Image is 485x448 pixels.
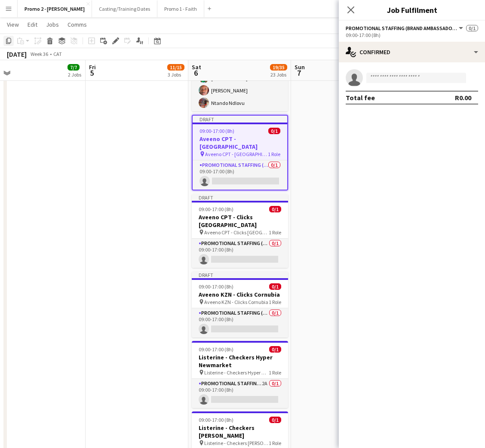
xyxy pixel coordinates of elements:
[192,213,288,229] h3: Aveeno CPT - Clicks [GEOGRAPHIC_DATA]
[268,151,280,157] span: 1 Role
[295,63,305,71] span: Sun
[204,369,269,376] span: Listerine - Checkers Hyper Newmarket
[346,32,478,38] div: 09:00-17:00 (8h)
[68,21,87,28] span: Comms
[28,51,50,57] span: Week 36
[205,151,268,157] span: Aveeno CPT - [GEOGRAPHIC_DATA]
[466,25,478,31] span: 0/1
[167,64,184,71] span: 11/15
[53,51,62,57] div: CAT
[293,68,305,78] span: 7
[7,21,19,28] span: View
[346,25,464,31] button: Promotional Staffing (Brand Ambassadors)
[68,64,80,71] span: 7/7
[339,4,485,15] h3: Job Fulfilment
[192,379,288,408] app-card-role: Promotional Staffing (Brand Ambassadors)2A0/109:00-17:00 (8h)
[269,440,281,446] span: 1 Role
[346,93,375,102] div: Total fee
[190,68,201,78] span: 6
[68,71,81,78] div: 2 Jobs
[199,206,233,212] span: 09:00-17:00 (8h)
[24,19,41,30] a: Edit
[339,42,485,62] div: Confirmed
[269,346,281,353] span: 0/1
[192,271,288,278] div: Draft
[192,291,288,298] h3: Aveeno KZN - Clicks Cornubia
[269,229,281,236] span: 1 Role
[43,19,62,30] a: Jobs
[199,417,233,423] span: 09:00-17:00 (8h)
[269,417,281,423] span: 0/1
[192,115,288,190] app-job-card: Draft09:00-17:00 (8h)0/1Aveeno CPT - [GEOGRAPHIC_DATA] Aveeno CPT - [GEOGRAPHIC_DATA]1 RolePromot...
[269,369,281,376] span: 1 Role
[192,239,288,268] app-card-role: Promotional Staffing (Brand Ambassadors)0/109:00-17:00 (8h)
[204,229,269,236] span: Aveeno CPT - Clicks [GEOGRAPHIC_DATA]
[192,194,288,268] app-job-card: Draft09:00-17:00 (8h)0/1Aveeno CPT - Clicks [GEOGRAPHIC_DATA] Aveeno CPT - Clicks [GEOGRAPHIC_DAT...
[192,271,288,338] app-job-card: Draft09:00-17:00 (8h)0/1Aveeno KZN - Clicks Cornubia Aveeno KZN - Clicks Cornubia1 RolePromotiona...
[269,206,281,212] span: 0/1
[192,341,288,408] app-job-card: 09:00-17:00 (8h)0/1Listerine - Checkers Hyper Newmarket Listerine - Checkers Hyper Newmarket1 Rol...
[268,128,280,134] span: 0/1
[346,25,457,31] span: Promotional Staffing (Brand Ambassadors)
[455,93,471,102] div: R0.00
[270,71,287,78] div: 23 Jobs
[3,19,22,30] a: View
[168,71,184,78] div: 3 Jobs
[204,299,268,305] span: Aveeno KZN - Clicks Cornubia
[269,283,281,290] span: 0/1
[200,128,234,134] span: 09:00-17:00 (8h)
[64,19,90,30] a: Comms
[204,440,269,446] span: Listerine - Checkers [PERSON_NAME]
[88,68,96,78] span: 5
[89,63,96,71] span: Fri
[192,424,288,439] h3: Listerine - Checkers [PERSON_NAME]
[269,299,281,305] span: 1 Role
[7,50,27,58] div: [DATE]
[199,283,233,290] span: 09:00-17:00 (8h)
[28,21,37,28] span: Edit
[193,116,287,123] div: Draft
[18,0,92,17] button: Promo 2 - [PERSON_NAME]
[46,21,59,28] span: Jobs
[192,57,288,111] app-card-role: Crew3/309:00-17:00 (8h)[PERSON_NAME][PERSON_NAME]Ntando Ndlovu
[157,0,204,17] button: Promo 1 - Faith
[199,346,233,353] span: 09:00-17:00 (8h)
[192,353,288,369] h3: Listerine - Checkers Hyper Newmarket
[270,64,287,71] span: 19/35
[192,63,201,71] span: Sat
[192,308,288,338] app-card-role: Promotional Staffing (Brand Ambassadors)0/109:00-17:00 (8h)
[193,160,287,190] app-card-role: Promotional Staffing (Brand Ambassadors)0/109:00-17:00 (8h)
[193,135,287,150] h3: Aveeno CPT - [GEOGRAPHIC_DATA]
[192,194,288,201] div: Draft
[92,0,157,17] button: Casting/Training Dates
